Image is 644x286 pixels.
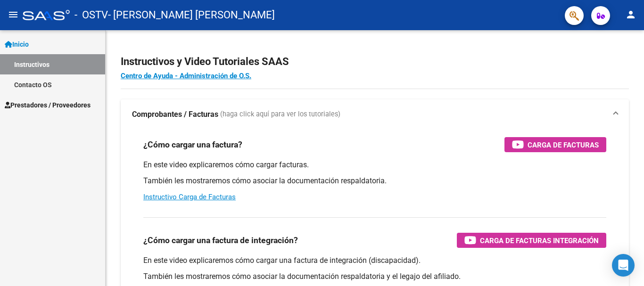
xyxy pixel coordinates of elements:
[220,109,340,120] span: (haga click aquí para ver los tutoriales)
[143,234,298,247] h3: ¿Cómo cargar una factura de integración?
[528,139,599,151] span: Carga de Facturas
[108,5,275,25] span: - [PERSON_NAME] [PERSON_NAME]
[74,5,108,25] span: - OSTV
[457,233,606,248] button: Carga de Facturas Integración
[143,160,606,170] p: En este video explicaremos cómo cargar facturas.
[5,100,91,110] span: Prestadores / Proveedores
[143,255,606,266] p: En este video explicaremos cómo cargar una factura de integración (discapacidad).
[8,9,19,20] mat-icon: menu
[143,176,606,186] p: También les mostraremos cómo asociar la documentación respaldatoria.
[143,193,236,201] a: Instructivo Carga de Facturas
[143,138,242,151] h3: ¿Cómo cargar una factura?
[121,99,629,130] mat-expansion-panel-header: Comprobantes / Facturas (haga click aquí para ver los tutoriales)
[480,235,599,246] span: Carga de Facturas Integración
[625,9,636,20] mat-icon: person
[132,109,218,120] strong: Comprobantes / Facturas
[612,254,635,277] div: Open Intercom Messenger
[121,53,629,71] h2: Instructivos y Video Tutoriales SAAS
[143,271,606,282] p: También les mostraremos cómo asociar la documentación respaldatoria y el legajo del afiliado.
[504,137,606,152] button: Carga de Facturas
[5,39,29,49] span: Inicio
[121,72,251,80] a: Centro de Ayuda - Administración de O.S.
